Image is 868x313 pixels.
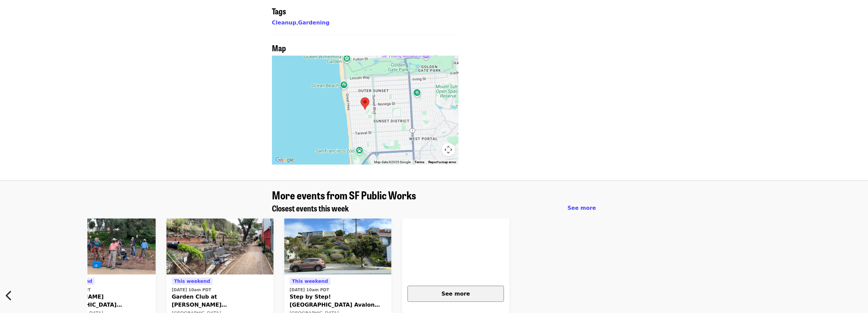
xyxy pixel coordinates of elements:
[441,291,470,297] span: See more
[274,156,296,165] a: Open this area in Google Maps (opens a new window)
[408,286,504,302] button: See more
[54,287,91,293] time: [DATE] 9am PDT
[272,202,349,214] span: Closest events this week
[292,278,328,284] span: This weekend
[56,278,92,284] span: This weekend
[274,156,296,165] img: Google
[568,204,596,212] a: See more
[272,203,349,213] a: Closest events this week
[54,293,150,309] span: [PERSON_NAME][GEOGRAPHIC_DATA] [PERSON_NAME] Beautification Day
[290,293,386,309] span: Step by Step! [GEOGRAPHIC_DATA] Avalon Gardening Day
[415,160,424,164] a: Terms (opens in new tab)
[272,19,298,26] span: ,
[172,287,211,293] time: [DATE] 10am PDT
[49,218,156,275] img: Glen Park Greenway Beautification Day organized by SF Public Works
[272,187,416,203] span: More events from SF Public Works
[174,278,210,284] span: This weekend
[272,42,286,54] span: Map
[568,205,596,211] span: See more
[267,203,601,213] div: Closest events this week
[374,160,411,164] span: Map data ©2025 Google
[172,293,268,309] span: Garden Club at [PERSON_NAME][GEOGRAPHIC_DATA] and The Green In-Between
[166,218,274,275] img: Garden Club at Burrows Pocket Park and The Green In-Between organized by SF Public Works
[442,143,455,156] button: Map camera controls
[298,19,330,26] a: Gardening
[428,160,456,164] a: Report a map error
[6,289,12,302] i: chevron-left icon
[272,19,296,26] a: Cleanup
[272,5,286,17] span: Tags
[284,218,391,275] img: Step by Step! Athens Avalon Gardening Day organized by SF Public Works
[290,287,329,293] time: [DATE] 10am PDT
